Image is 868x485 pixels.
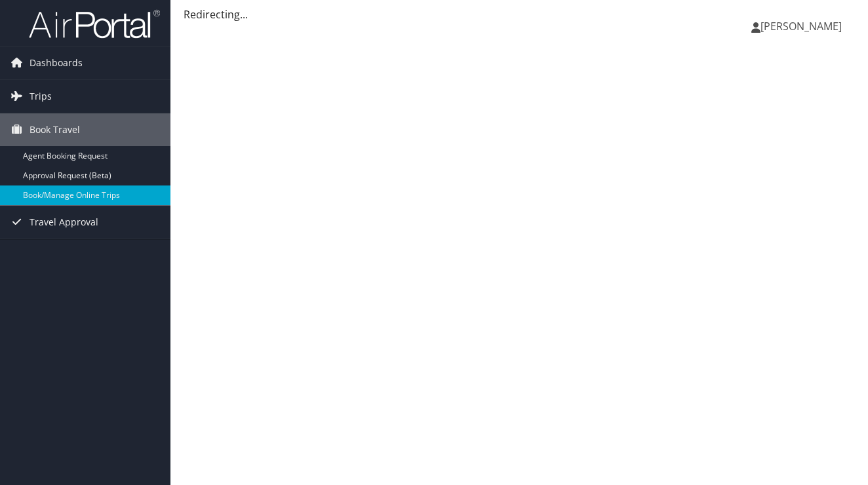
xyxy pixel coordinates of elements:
img: airportal-logo.png [29,9,160,39]
span: Dashboards [30,47,83,79]
span: Trips [30,80,52,113]
span: [PERSON_NAME] [760,19,842,33]
span: Book Travel [30,113,80,146]
span: Travel Approval [30,206,98,239]
a: [PERSON_NAME] [751,7,855,46]
div: Redirecting... [184,7,855,22]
